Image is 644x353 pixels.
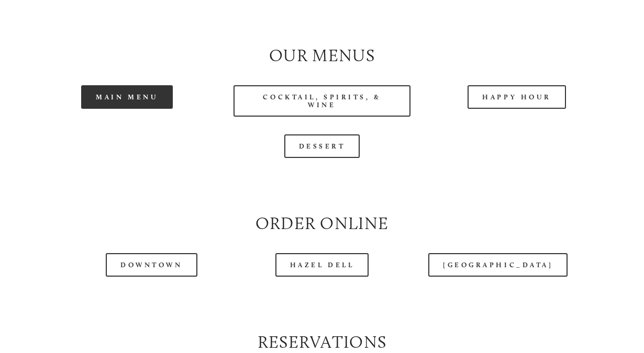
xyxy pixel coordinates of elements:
a: Main Menu [81,85,173,109]
a: Cocktail, Spirits, & Wine [234,85,410,117]
a: Hazel Dell [275,253,369,277]
a: Happy Hour [468,85,566,109]
a: [GEOGRAPHIC_DATA] [428,253,568,277]
h2: Order Online [39,211,605,235]
a: Dessert [284,134,360,158]
a: Downtown [106,253,197,277]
